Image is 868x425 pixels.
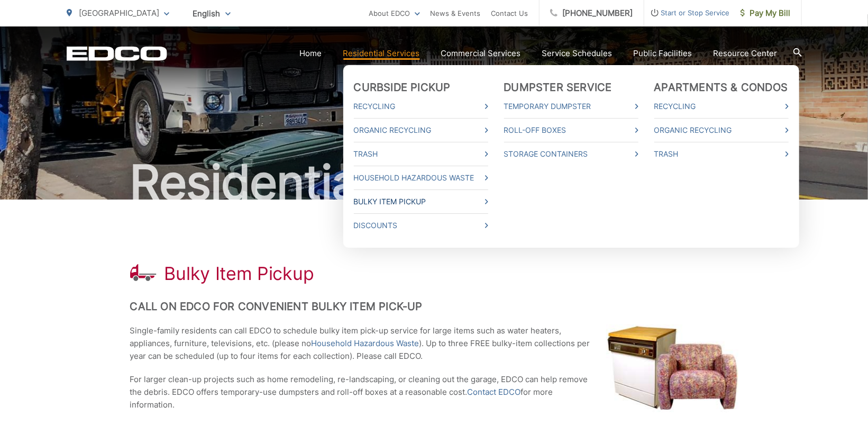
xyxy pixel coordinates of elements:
a: Recycling [654,100,789,113]
span: Pay My Bill [741,7,791,20]
h1: Bulky Item Pickup [165,263,314,284]
img: Dishwasher, television and chair [606,324,738,412]
a: Roll-Off Boxes [504,124,638,137]
a: Contact EDCO [468,386,521,399]
a: Residential Services [343,47,420,60]
a: Trash [354,148,488,160]
a: About EDCO [369,7,420,20]
a: Discounts [354,219,488,232]
a: Dumpster Service [504,81,612,94]
h2: Call on EDCO for Convenient Bulky Item Pick-up [130,300,738,313]
a: Organic Recycling [654,124,789,137]
a: Resource Center [714,47,778,60]
a: Public Facilities [634,47,692,60]
span: [GEOGRAPHIC_DATA] [79,8,160,18]
a: Recycling [354,100,488,113]
p: For larger clean-up projects such as home remodeling, re-landscaping, or cleaning out the garage,... [130,373,738,411]
h2: Residential Services [67,156,802,209]
a: EDCD logo. Return to the homepage. [67,46,167,61]
p: Single-family residents can call EDCO to schedule bulky item pick-up service for large items such... [130,324,738,363]
a: Curbside Pickup [354,81,451,94]
a: Service Schedules [542,47,613,60]
a: News & Events [431,7,481,20]
a: Commercial Services [441,47,521,60]
a: Organic Recycling [354,124,488,137]
a: Storage Containers [504,148,638,160]
span: English [185,4,239,23]
a: Contact Us [491,7,528,20]
a: Temporary Dumpster [504,100,638,113]
a: Home [300,47,322,60]
a: Trash [654,148,789,160]
a: Apartments & Condos [654,81,788,94]
a: Household Hazardous Waste [354,171,488,184]
a: Household Hazardous Waste [312,337,419,350]
a: Bulky Item Pickup [354,195,488,208]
